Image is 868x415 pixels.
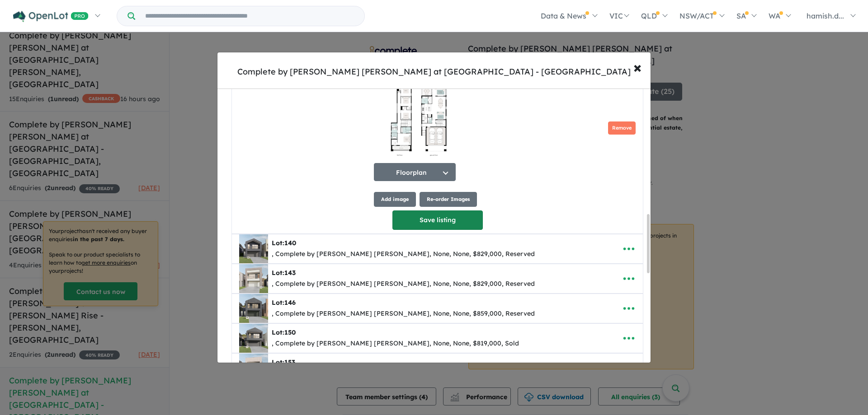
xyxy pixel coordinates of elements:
[633,57,642,77] span: ×
[272,328,296,336] b: Lot:
[374,163,456,181] button: Floorplan
[272,298,296,307] b: Lot:
[239,294,268,323] img: Complete%20by%20McDonald%20Jones%20Homes%20at%20Huntlee%20-%20North%20Rothbury%20-%20Lot%20146___...
[284,298,296,307] span: 146
[239,264,268,293] img: Complete%20by%20McDonald%20Jones%20Homes%20at%20Huntlee%20-%20North%20Rothbury%20-%20Lot%20143___...
[374,71,461,161] img: Complete by McDonald Jones Homes at Huntlee - North Rothbury - Lot 144 Floorplan
[237,66,631,78] div: Complete by [PERSON_NAME] [PERSON_NAME] at [GEOGRAPHIC_DATA] - [GEOGRAPHIC_DATA]
[239,324,268,353] img: Complete%20by%20McDonald%20Jones%20Homes%20at%20Huntlee%20-%20North%20Rothbury%20-%20Lot%20150___...
[272,358,295,366] b: Lot:
[807,11,844,20] span: hamish.d...
[392,210,483,230] button: Save listing
[239,234,268,263] img: Complete%20by%20McDonald%20Jones%20Homes%20at%20Huntlee%20-%20North%20Rothbury%20-%20Lot%20140___...
[608,121,636,135] button: Remove
[272,338,519,349] div: , Complete by [PERSON_NAME] [PERSON_NAME], None, None, $819,000, Sold
[284,239,296,247] span: 140
[239,354,268,382] img: Complete%20by%20McDonald%20Jones%20Homes%20at%20Huntlee%20-%20North%20Rothbury%20-%20Lot%20153___...
[272,239,296,247] b: Lot:
[374,192,416,207] button: Add image
[420,192,477,207] button: Re-order Images
[272,279,535,289] div: , Complete by [PERSON_NAME] [PERSON_NAME], None, None, $829,000, Reserved
[284,358,295,366] span: 153
[284,328,296,336] span: 150
[284,269,296,277] span: 143
[137,6,363,26] input: Try estate name, suburb, builder or developer
[272,249,535,260] div: , Complete by [PERSON_NAME] [PERSON_NAME], None, None, $829,000, Reserved
[272,308,535,319] div: , Complete by [PERSON_NAME] [PERSON_NAME], None, None, $859,000, Reserved
[272,269,296,277] b: Lot:
[13,11,89,22] img: Openlot PRO Logo White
